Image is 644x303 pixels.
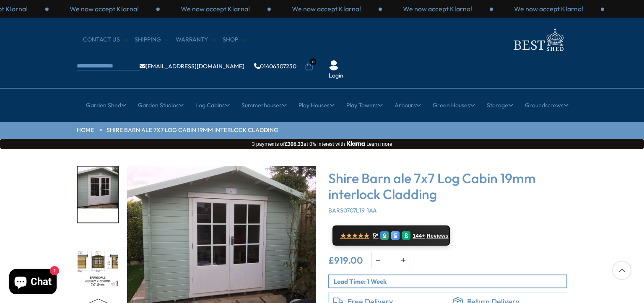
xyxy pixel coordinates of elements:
ins: £919.00 [328,256,363,265]
img: Barnsdale_ef622831-4fbb-42f2-b578-2a342bac17f4_200x200.jpg [78,167,118,223]
a: Garden Shed [86,95,126,116]
a: Storage [487,95,513,116]
span: 144+ [413,233,425,239]
img: 7x72090x2090barnsdaleEXTERNALSMMFTTEMP_c439b8e8-0928-4911-b890-923aac527eec_200x200.jpg [78,233,118,288]
div: 4 / 11 [77,232,119,289]
a: HOME [77,126,94,135]
h3: Shire Barn ale 7x7 Log Cabin 19mm interlock Cladding [328,170,567,202]
a: Summerhouses [241,95,287,116]
p: We now accept Klarna! [514,4,583,13]
span: BARS0707L19-1AA [328,207,377,214]
a: Login [329,72,343,80]
a: 01406307230 [254,63,296,69]
span: Reviews [427,233,449,239]
div: 3 / 3 [493,4,604,13]
img: logo [509,26,567,53]
p: We now accept Klarna! [403,4,472,13]
a: Shipping [135,36,169,44]
div: 1 / 3 [271,4,382,13]
a: Warranty [176,36,216,44]
div: 3 / 3 [160,4,271,13]
span: 0 [309,58,317,65]
a: Groundscrews [525,95,569,116]
div: 2 / 3 [49,4,160,13]
inbox-online-store-chat: Shopify online store chat [7,269,59,296]
img: User Icon [329,60,339,70]
p: Lead Time: 1 Week [334,277,566,286]
a: Green Houses [433,95,475,116]
a: Log Cabins [195,95,230,116]
a: Garden Studios [138,95,184,116]
p: We now accept Klarna! [181,4,250,13]
a: Shire Barn ale 7x7 Log Cabin 19mm interlock Cladding [106,126,278,135]
a: Play Houses [299,95,335,116]
a: 0 [305,62,313,71]
p: We now accept Klarna! [70,4,139,13]
a: CONTACT US [83,36,128,44]
p: We now accept Klarna! [292,4,361,13]
span: ★★★★★ [340,232,369,240]
div: G [380,231,389,240]
div: E [391,231,400,240]
div: 3 / 11 [77,166,119,223]
div: R [402,231,410,240]
a: Shop [223,36,247,44]
div: 2 / 3 [382,4,493,13]
a: ★★★★★ 5* G E R 144+ Reviews [332,225,450,246]
a: Play Towers [346,95,383,116]
a: Arbours [395,95,421,116]
a: [EMAIL_ADDRESS][DOMAIN_NAME] [140,63,244,69]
